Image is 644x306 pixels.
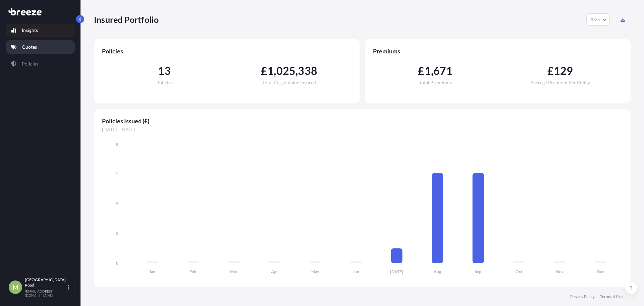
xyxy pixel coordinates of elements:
[6,40,75,54] a: Quotes
[94,14,159,25] p: Insured Portfolio
[22,27,38,34] p: Insights
[156,80,173,85] span: Policies
[589,16,600,23] span: 2025
[6,24,75,37] a: Insights
[554,65,573,76] span: 129
[425,65,431,76] span: 1
[261,65,267,76] span: £
[22,60,38,67] p: Policies
[102,126,623,133] span: [DATE] - [DATE]
[102,117,623,125] span: Policies Issued (£)
[434,269,441,274] tspan: Aug
[570,294,595,299] a: Privacy Policy
[116,231,118,236] tspan: 2
[586,13,610,26] button: Year Selector
[271,269,278,274] tspan: Apr
[190,269,196,274] tspan: Feb
[475,269,481,274] tspan: Sep
[433,65,453,76] span: 671
[311,269,319,274] tspan: May
[230,269,237,274] tspan: Mar
[25,277,66,288] p: [GEOGRAPHIC_DATA] Road
[158,65,171,76] span: 13
[6,57,75,71] a: Policies
[149,269,155,274] tspan: Jan
[262,80,316,85] span: Total Cargo Value Insured
[373,47,623,55] span: Premiums
[600,294,623,299] a: Terms of Use
[116,261,118,266] tspan: 0
[267,65,274,76] span: 1
[431,65,433,76] span: ,
[116,201,118,206] tspan: 4
[419,80,452,85] span: Total Premiums
[274,65,276,76] span: ,
[22,44,37,50] p: Quotes
[353,269,359,274] tspan: Jun
[276,65,296,76] span: 025
[25,289,66,297] p: [EMAIL_ADDRESS][DOMAIN_NAME]
[556,269,564,274] tspan: Nov
[102,47,352,55] span: Policies
[298,65,317,76] span: 338
[296,65,298,76] span: ,
[116,170,118,175] tspan: 6
[13,284,18,291] span: M
[597,269,604,274] tspan: Dec
[116,142,118,147] tspan: 8
[516,269,523,274] tspan: Oct
[530,80,590,85] span: Average Premium Per Policy
[390,269,403,274] tspan: [DATE]
[547,65,554,76] span: £
[418,65,424,76] span: £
